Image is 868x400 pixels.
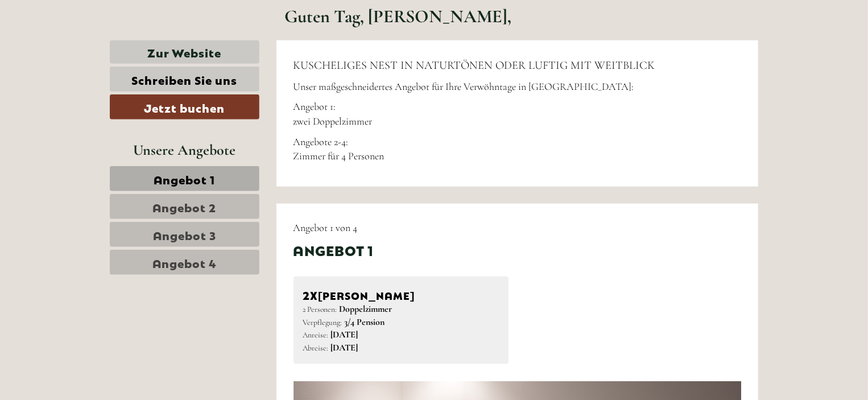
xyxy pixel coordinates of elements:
[285,6,512,26] h1: Guten Tag, [PERSON_NAME],
[153,226,216,242] span: Angebot 3
[294,135,385,163] span: Angebote 2-4: Zimmer für 4 Personen
[110,67,259,92] a: Schreiben Sie uns
[154,171,215,187] span: Angebot 1
[9,31,167,65] div: Guten Tag, wie können wir Ihnen helfen?
[303,343,329,353] small: Abreise:
[17,55,162,63] small: 20:26
[294,221,358,234] span: Angebot 1 von 4
[340,303,392,315] b: Doppelzimmer
[110,94,259,119] a: Jetzt buchen
[204,9,245,28] div: [DATE]
[294,240,374,259] div: Angebot 1
[294,80,634,93] span: Unser maßgeschneidertes Angebot für Ihre Verwöhntage in [GEOGRAPHIC_DATA]:
[294,59,655,72] span: KUSCHELIGES NEST IN NATURTÖNEN ODER LUFTIG MIT WEITBLICK
[303,304,337,314] small: 2 Personen:
[152,199,216,215] span: Angebot 2
[345,316,385,328] b: 3/4 Pension
[331,342,358,353] b: [DATE]
[152,254,217,270] span: Angebot 4
[303,286,319,302] b: 2x
[17,33,162,42] div: [GEOGRAPHIC_DATA]
[331,329,358,340] b: [DATE]
[294,100,373,127] span: Angebot 1: zwei Doppelzimmer
[369,295,448,320] button: Senden
[303,317,342,327] small: Verpflegung:
[303,286,499,303] div: [PERSON_NAME]
[110,139,259,160] div: Unsere Angebote
[110,40,259,64] a: Zur Website
[303,330,329,340] small: Anreise:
